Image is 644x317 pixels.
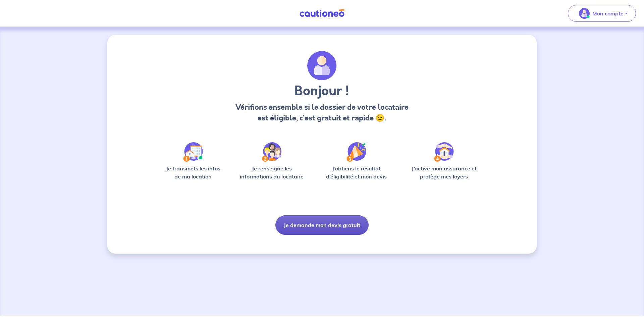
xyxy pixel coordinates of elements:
[262,142,281,162] img: /static/c0a346edaed446bb123850d2d04ad552/Step-2.svg
[434,142,454,162] img: /static/bfff1cf634d835d9112899e6a3df1a5d/Step-4.svg
[297,9,347,17] img: Cautioneo
[307,51,337,81] img: archivate
[319,164,394,180] p: J’obtiens le résultat d’éligibilité et mon devis
[405,164,483,180] p: J’active mon assurance et protège mes loyers
[161,164,225,180] p: Je transmets les infos de ma location
[275,215,369,235] button: Je demande mon devis gratuit
[346,142,366,162] img: /static/f3e743aab9439237c3e2196e4328bba9/Step-3.svg
[592,9,624,17] p: Mon compte
[183,142,203,162] img: /static/90a569abe86eec82015bcaae536bd8e6/Step-1.svg
[233,102,410,123] p: Vérifions ensemble si le dossier de votre locataire est éligible, c’est gratuit et rapide 😉.
[568,5,636,22] button: illu_account_valid_menu.svgMon compte
[233,83,410,99] h3: Bonjour !
[579,8,590,19] img: illu_account_valid_menu.svg
[236,164,308,180] p: Je renseigne les informations du locataire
